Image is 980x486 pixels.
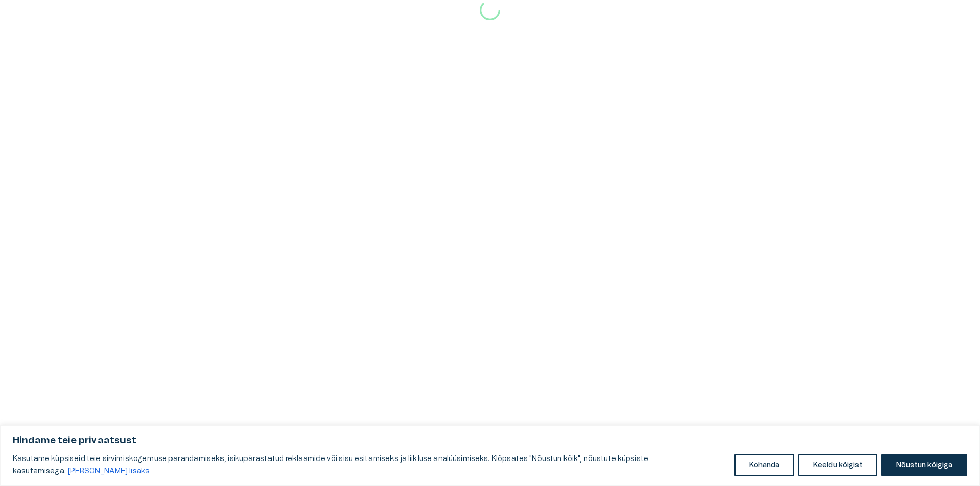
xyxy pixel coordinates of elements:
a: Loe lisaks [67,467,150,475]
button: Keeldu kõigist [798,454,877,476]
button: Nõustun kõigiga [881,454,967,476]
p: Kasutame küpsiseid teie sirvimiskogemuse parandamiseks, isikupärastatud reklaamide või sisu esita... [13,453,727,477]
p: Hindame teie privaatsust [13,434,967,447]
button: Kohanda [734,454,794,476]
